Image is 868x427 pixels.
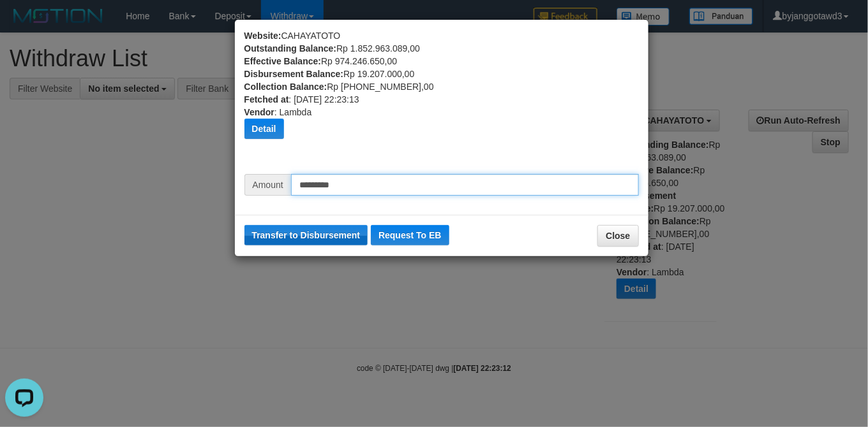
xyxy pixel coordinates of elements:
[371,225,449,245] button: Request To EB
[244,225,368,245] button: Transfer to Disbursement
[244,174,291,196] span: Amount
[244,56,322,66] b: Effective Balance:
[244,82,327,92] b: Collection Balance:
[244,31,281,41] b: Website:
[244,94,289,105] b: Fetched at
[244,43,337,54] b: Outstanding Balance:
[5,5,43,43] button: Open LiveChat chat widget
[244,29,639,174] div: CAHAYATOTO Rp 1.852.963.089,00 Rp 974.246.650,00 Rp 19.207.000,00 Rp [PHONE_NUMBER],00 : [DATE] 2...
[597,225,638,247] button: Close
[244,107,274,117] b: Vendor
[244,69,344,79] b: Disbursement Balance:
[244,119,284,139] button: Detail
